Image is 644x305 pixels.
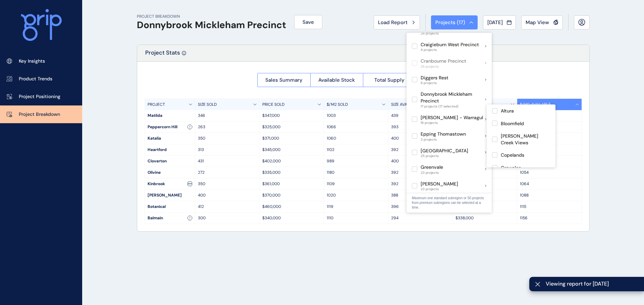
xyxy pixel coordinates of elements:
div: Heartford [145,144,195,155]
p: 431 [198,158,257,164]
span: 17 projects (17 selected) [421,104,485,108]
p: 1115 [520,204,579,210]
p: 1088 [520,193,579,198]
span: 26 projects [421,31,478,35]
p: 439 [391,113,450,119]
p: Craigieburn West Precinct [421,42,479,48]
p: SIZE AVAILABLE [391,102,420,107]
div: Katalia [145,133,195,144]
span: Map View [526,19,549,26]
p: PRICE SOLD [262,102,284,107]
p: SIZE SOLD [198,102,217,107]
p: Greenvale [421,164,443,171]
p: 294 [391,215,450,221]
p: 313 [198,147,257,153]
p: $/M2 SOLD [327,102,348,107]
div: Olivine [145,167,195,178]
p: 1119 [327,204,385,210]
p: $335,000 [262,170,321,175]
p: 393 [391,124,450,130]
p: [PERSON_NAME] - Warragul [421,115,483,121]
p: Copelands [501,152,524,159]
p: 400 [198,193,257,198]
p: 412 [198,204,257,210]
span: 4 projects [421,48,479,52]
p: 1020 [327,193,385,198]
p: $325,000 [262,124,321,130]
span: 23 projects [421,171,443,175]
div: Peppercorn Hill [145,122,195,133]
button: Total Supply [363,73,416,87]
span: Total Supply [374,77,405,83]
p: Project Breakdown [19,111,60,118]
span: 25 projects [421,154,468,158]
p: 989 [327,158,385,164]
span: Available Stock [318,77,355,83]
button: Available Stock [310,73,363,87]
p: 1102 [327,147,385,153]
p: [PERSON_NAME] [421,181,458,187]
p: 1109 [327,181,385,187]
button: [DATE] [483,15,516,29]
p: Maximum one standard subregion or 50 projects from premium subregions can be selected at a time. [412,196,486,210]
p: $340,000 [262,215,321,221]
p: 1054 [520,170,579,175]
p: 350 [198,181,257,187]
p: $361,000 [262,181,321,187]
p: 300 [198,215,257,221]
span: 6 projects [421,81,448,85]
p: $371,000 [262,136,321,141]
div: Botanical [145,201,195,212]
p: Diggers Rest [421,75,448,81]
button: Save [294,15,322,29]
p: 400 [391,136,450,141]
p: Cranbourne Precinct [421,58,466,65]
span: [DATE] [487,19,503,26]
p: 263 [198,124,257,130]
p: Project Positioning [19,93,60,100]
p: 1060 [327,136,385,141]
p: 396 [391,204,450,210]
p: $345,000 [262,147,321,153]
span: Viewing report for [DATE] [546,280,639,288]
span: 16 projects [421,121,483,125]
p: 1156 [520,215,579,221]
p: Bloomfield [501,121,524,127]
span: Sales Summary [265,77,303,83]
p: $347,000 [262,113,321,119]
p: 272 [198,170,257,175]
button: Projects (17) [431,15,478,29]
button: Load Report [374,15,420,29]
button: Sales Summary [257,73,310,87]
p: $/M2 AVAILABLE [520,102,551,107]
span: Load Report [378,19,408,26]
p: Donnybrook Mickleham Precinct [421,91,485,104]
p: $370,000 [262,193,321,198]
p: Project Stats [145,49,180,61]
span: Save [303,19,314,25]
p: [GEOGRAPHIC_DATA] [421,148,468,154]
p: $338,000 [455,215,514,221]
p: Crownlea [501,165,521,171]
p: 1066 [327,124,385,130]
div: Kinbrook [145,178,195,189]
p: 400 [391,158,450,164]
p: $460,000 [262,204,321,210]
p: 1180 [327,170,385,175]
span: 35 projects [421,65,466,69]
p: Product Trends [19,76,52,82]
p: 392 [391,147,450,153]
p: Altura [501,108,514,115]
p: 350 [198,136,257,141]
span: 23 projects [421,187,458,191]
p: $402,000 [262,158,321,164]
p: 1003 [327,113,385,119]
p: 1110 [327,215,385,221]
span: 3 projects [421,138,466,142]
p: PROJECT [148,102,165,107]
div: Cloverton [145,156,195,167]
span: Projects ( 17 ) [435,19,465,26]
p: Key Insights [19,58,45,65]
button: Map View [521,15,563,29]
div: [PERSON_NAME] [145,190,195,201]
